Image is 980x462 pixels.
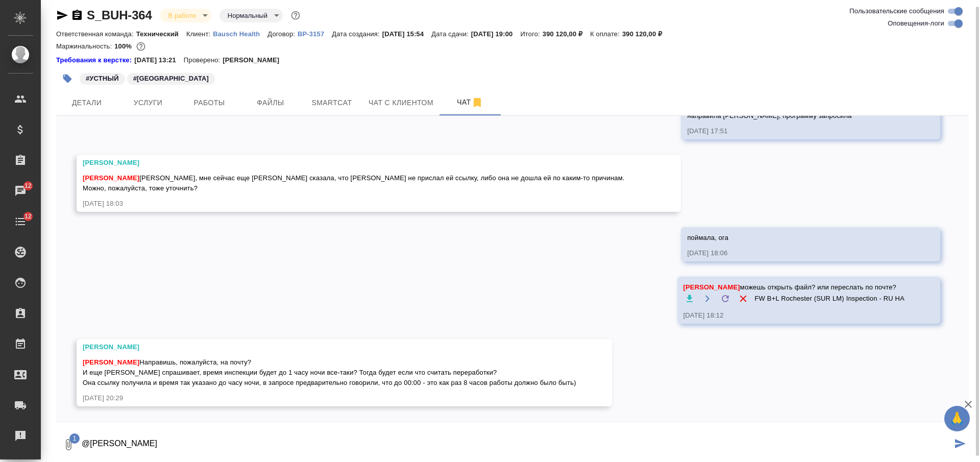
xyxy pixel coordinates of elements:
p: #[GEOGRAPHIC_DATA] [133,74,209,84]
button: 🙏 [944,406,970,431]
span: [PERSON_NAME] [683,283,740,291]
p: [DATE] 15:54 [382,30,432,38]
p: 100% [114,42,134,50]
p: ВР-3157 [298,30,332,38]
svg: Отписаться [471,96,483,109]
button: Скопировать ссылку [71,9,83,21]
p: [DATE] 13:21 [134,55,184,65]
span: Оповещения-логи [888,18,944,29]
div: [DATE] 20:29 [83,393,576,403]
label: Обновить файл [719,293,732,305]
button: Скачать [683,293,696,305]
a: Требования к верстке: [56,55,134,65]
span: можешь открыть файл? или переслать по почте? [683,282,905,293]
p: [PERSON_NAME] [223,55,287,65]
span: Работы [185,96,234,109]
div: Нажми, чтобы открыть папку с инструкцией [56,55,134,65]
span: 12 [18,211,38,222]
button: 1 [56,427,81,462]
p: Bausch Health [213,30,267,38]
p: Проверено: [184,55,223,65]
a: ВР-3157 [298,29,332,38]
span: Германия [126,74,216,82]
div: [DATE] 18:03 [83,199,645,209]
p: Технический [136,30,186,38]
span: Направишь, пожалуйста, на почту? И еще [PERSON_NAME] спрашивает, время инспекции будет до 1 часу ... [83,358,576,386]
p: К оплате: [590,30,622,38]
span: УСТНЫЙ [79,74,126,82]
div: [DATE] 18:12 [683,310,905,321]
span: FW B+L Rochester (SUR LM) Inspection - RU HA [755,294,905,304]
div: В работе [219,9,283,22]
p: 390 120,00 ₽ [543,30,590,38]
p: Договор: [267,30,298,38]
span: Чат с клиентом [369,96,433,109]
p: Клиент: [186,30,213,38]
span: направила [PERSON_NAME], программу запросила [687,112,851,119]
p: Итого: [520,30,542,38]
button: В работе [165,11,199,20]
button: Нормальный [225,11,271,20]
button: 0.00 RUB; [134,40,148,53]
span: Пользовательские сообщения [849,6,944,16]
span: Детали [62,96,111,109]
a: Bausch Health [213,29,267,38]
span: [PERSON_NAME], мне сейчас еще [PERSON_NAME] сказала, что [PERSON_NAME] не прислал ей ссылку, либо... [83,174,626,192]
div: [DATE] 18:06 [687,248,904,258]
div: В работе [160,9,211,22]
p: Ответственная команда: [56,30,136,38]
span: 12 [18,181,38,191]
a: S_BUH-364 [87,8,152,22]
button: Скопировать ссылку для ЯМессенджера [56,9,68,21]
p: #УСТНЫЙ [86,74,119,84]
span: [PERSON_NAME] [83,174,139,182]
span: [PERSON_NAME] [83,358,139,366]
button: Открыть на драйве [701,293,714,305]
a: 12 [3,178,38,204]
span: Чат [446,96,495,109]
span: Услуги [124,96,173,109]
span: Smartcat [307,96,356,109]
button: Удалить файл [737,293,750,305]
span: 🙏 [948,408,966,429]
a: 12 [3,209,38,234]
span: 1 [69,433,80,444]
div: [DATE] 17:51 [687,126,904,136]
p: Дата создания: [332,30,382,38]
button: Доп статусы указывают на важность/срочность заказа [289,9,302,22]
button: Добавить тэг [56,67,79,90]
span: поймала, ога [687,234,728,241]
p: Маржинальность: [56,42,114,50]
p: 390 120,00 ₽ [622,30,670,38]
p: [DATE] 19:00 [471,30,521,38]
div: [PERSON_NAME] [83,158,645,168]
span: Файлы [246,96,295,109]
p: Дата сдачи: [431,30,471,38]
div: [PERSON_NAME] [83,342,576,352]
